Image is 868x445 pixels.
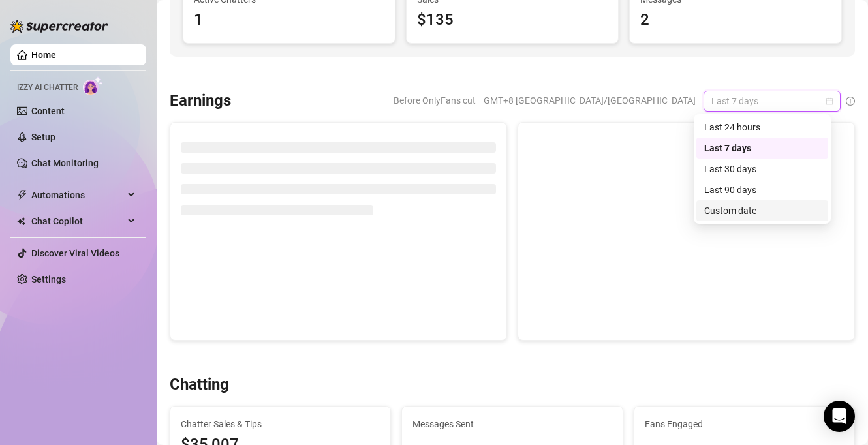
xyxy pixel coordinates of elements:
[17,217,25,226] img: Chat Copilot
[17,190,27,200] span: thunderbolt
[31,274,66,284] a: Settings
[412,417,612,431] span: Messages Sent
[640,8,831,33] div: 2
[181,417,380,431] span: Chatter Sales & Tips
[826,97,833,105] span: calendar
[417,8,608,33] div: $135
[704,162,820,176] div: Last 30 days
[31,185,124,206] span: Automations
[704,183,820,197] div: Last 90 days
[394,91,476,110] span: Before OnlyFans cut
[696,159,828,179] div: Last 30 days
[31,132,55,142] a: Setup
[846,97,855,106] span: info-circle
[696,200,828,221] div: Custom date
[711,91,833,111] span: Last 7 days
[696,138,828,159] div: Last 7 days
[83,76,103,95] img: AI Chatter
[704,120,820,134] div: Last 24 hours
[696,179,828,200] div: Last 90 days
[645,417,844,431] span: Fans Engaged
[194,8,384,33] div: 1
[31,248,119,258] a: Discover Viral Videos
[704,204,820,218] div: Custom date
[696,117,828,138] div: Last 24 hours
[170,91,231,112] h3: Earnings
[31,50,56,60] a: Home
[10,20,108,33] img: logo-BBDzfeDw.svg
[170,375,229,395] h3: Chatting
[484,91,696,110] span: GMT+8 [GEOGRAPHIC_DATA]/[GEOGRAPHIC_DATA]
[31,211,124,232] span: Chat Copilot
[17,82,78,94] span: Izzy AI Chatter
[31,106,65,116] a: Content
[704,141,820,155] div: Last 7 days
[31,158,99,168] a: Chat Monitoring
[824,401,855,432] div: Open Intercom Messenger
